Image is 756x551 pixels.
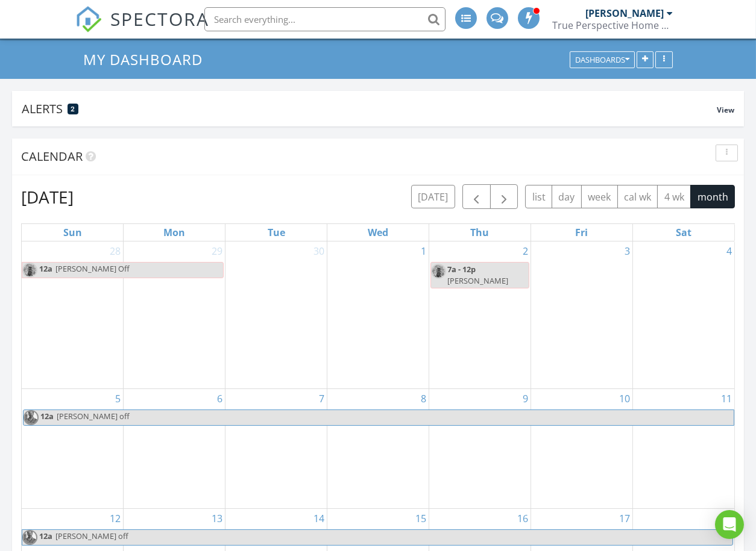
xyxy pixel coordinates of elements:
button: [DATE] [411,185,455,208]
span: 2 [71,105,75,113]
a: Wednesday [365,224,391,241]
a: Go to October 12, 2025 [107,509,123,528]
div: Dashboards [575,56,629,64]
a: Go to September 28, 2025 [107,241,123,261]
td: Go to October 6, 2025 [124,388,225,508]
a: Go to October 13, 2025 [209,509,225,528]
a: Go to September 29, 2025 [209,241,225,261]
a: Go to October 11, 2025 [719,389,734,408]
a: Go to October 9, 2025 [520,389,531,408]
td: Go to September 28, 2025 [22,241,124,388]
button: Next month [490,184,518,209]
button: 4 wk [657,185,691,208]
span: Calendar [21,148,83,164]
a: Go to September 30, 2025 [311,241,327,261]
a: My Dashboard [83,49,213,69]
img: img_5442.jpg [22,530,37,545]
td: Go to October 4, 2025 [632,241,734,388]
img: pxl_20211004_213903593.jpg [22,263,37,278]
a: Go to October 5, 2025 [113,389,123,408]
a: Go to October 3, 2025 [622,241,632,261]
a: Go to October 2, 2025 [520,241,531,261]
div: Alerts [22,101,717,117]
span: 12a [40,410,54,425]
a: Go to October 16, 2025 [515,509,531,528]
td: Go to October 2, 2025 [429,241,531,388]
a: Go to October 14, 2025 [311,509,327,528]
a: Tuesday [265,224,288,241]
a: Friday [573,224,590,241]
td: Go to September 29, 2025 [124,241,225,388]
a: SPECTORA [75,16,209,42]
td: Go to October 5, 2025 [22,388,124,508]
button: list [525,185,552,208]
a: Go to October 7, 2025 [317,389,327,408]
td: Go to October 9, 2025 [429,388,531,508]
a: Go to October 17, 2025 [617,509,632,528]
a: Go to October 10, 2025 [617,389,632,408]
div: [PERSON_NAME] [585,7,664,19]
a: Go to October 15, 2025 [413,509,429,528]
button: week [581,185,618,208]
span: [PERSON_NAME] off [57,411,130,422]
a: Saturday [673,224,694,241]
button: day [552,185,582,208]
button: Dashboards [570,52,635,69]
button: month [690,185,735,208]
a: Go to October 18, 2025 [719,509,734,528]
div: Open Intercom Messenger [715,510,744,539]
img: The Best Home Inspection Software - Spectora [75,6,102,33]
img: img_5442.jpg [24,410,39,425]
span: 12a [39,530,53,545]
td: Go to October 10, 2025 [531,388,632,508]
button: Previous month [462,184,491,209]
button: cal wk [617,185,658,208]
a: Thursday [468,224,491,241]
span: 12a [39,263,53,278]
td: Go to October 1, 2025 [327,241,429,388]
h2: [DATE] [21,185,74,209]
div: True Perspective Home Consultants [552,19,673,31]
td: Go to September 30, 2025 [225,241,327,388]
input: Search everything... [204,7,446,31]
a: Go to October 6, 2025 [215,389,225,408]
a: Go to October 4, 2025 [724,241,734,261]
td: Go to October 3, 2025 [531,241,632,388]
a: Go to October 8, 2025 [418,389,429,408]
img: pxl_20211004_213903593.jpg [431,264,446,279]
td: Go to October 11, 2025 [632,388,734,508]
a: Go to October 1, 2025 [418,241,429,261]
span: [PERSON_NAME] [447,275,508,286]
td: Go to October 7, 2025 [225,388,327,508]
a: Monday [161,224,187,241]
span: View [717,105,734,115]
span: 7a - 12p [447,264,476,275]
span: [PERSON_NAME] Off [55,263,130,274]
span: [PERSON_NAME] off [55,531,128,541]
a: Sunday [61,224,84,241]
td: Go to October 8, 2025 [327,388,429,508]
span: SPECTORA [110,6,209,31]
